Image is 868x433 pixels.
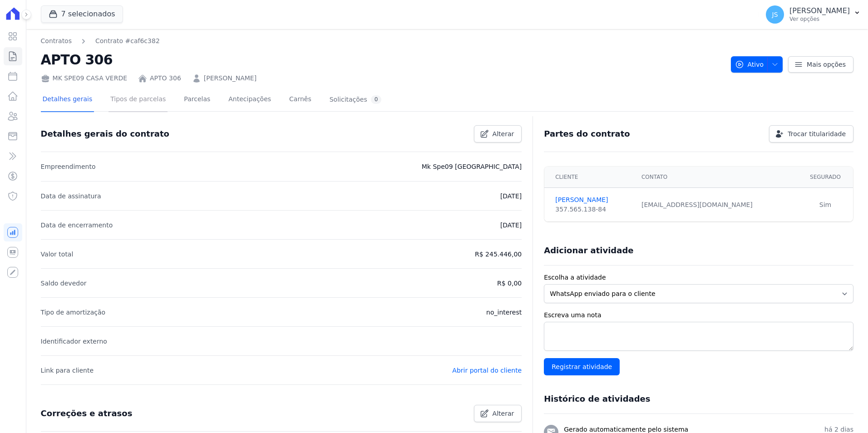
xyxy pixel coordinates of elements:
[41,278,87,289] p: Saldo devedor
[555,195,631,205] a: [PERSON_NAME]
[41,74,127,83] div: MK SPE09 CASA VERDE
[41,5,123,23] button: 7 selecionados
[497,278,522,289] p: R$ 0,00
[41,161,96,172] p: Empreendimento
[108,88,168,112] a: Tipos de parcelas
[41,249,74,260] p: Valor total
[544,167,636,188] th: Cliente
[788,56,853,73] a: Mais opções
[759,2,868,27] button: JS [PERSON_NAME] Ver opções
[555,205,631,214] div: 357.565.138-84
[150,74,181,83] a: APTO 306
[474,125,522,143] a: Alterar
[789,6,850,15] p: [PERSON_NAME]
[182,88,212,112] a: Parcelas
[544,358,620,375] input: Registrar atividade
[41,88,94,112] a: Detalhes gerais
[452,367,522,374] a: Abrir portal do cliente
[422,161,522,172] p: Mk Spe09 [GEOGRAPHIC_DATA]
[500,191,522,202] p: [DATE]
[41,36,72,46] a: Contratos
[500,220,522,231] p: [DATE]
[798,188,853,222] td: Sim
[544,394,650,404] h3: Histórico de atividades
[371,95,382,104] div: 0
[769,125,853,143] a: Trocar titularidade
[330,95,382,104] div: Solicitações
[798,167,853,188] th: Segurado
[493,409,514,418] span: Alterar
[807,60,846,69] span: Mais opções
[789,15,850,23] p: Ver opções
[41,220,113,231] p: Data de encerramento
[41,365,94,376] p: Link para cliente
[41,336,107,347] p: Identificador externo
[287,88,313,112] a: Carnês
[41,49,724,70] h2: APTO 306
[41,128,169,139] h3: Detalhes gerais do contrato
[95,36,160,46] a: Contrato #caf6c382
[544,245,633,256] h3: Adicionar atividade
[544,128,630,139] h3: Partes do contrato
[636,167,798,188] th: Contato
[227,88,273,112] a: Antecipações
[475,249,522,260] p: R$ 245.446,00
[204,74,256,83] a: [PERSON_NAME]
[41,191,101,202] p: Data de assinatura
[41,307,106,318] p: Tipo de amortização
[544,310,853,320] label: Escreva uma nota
[41,408,133,419] h3: Correções e atrasos
[486,307,522,318] p: no_interest
[41,36,724,46] nav: Breadcrumb
[493,129,514,138] span: Alterar
[328,88,384,112] a: Solicitações0
[788,129,846,138] span: Trocar titularidade
[641,200,792,210] div: [EMAIL_ADDRESS][DOMAIN_NAME]
[474,405,522,422] a: Alterar
[731,56,783,73] button: Ativo
[735,56,764,73] span: Ativo
[772,11,778,18] span: JS
[544,273,853,282] label: Escolha a atividade
[41,36,160,46] nav: Breadcrumb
